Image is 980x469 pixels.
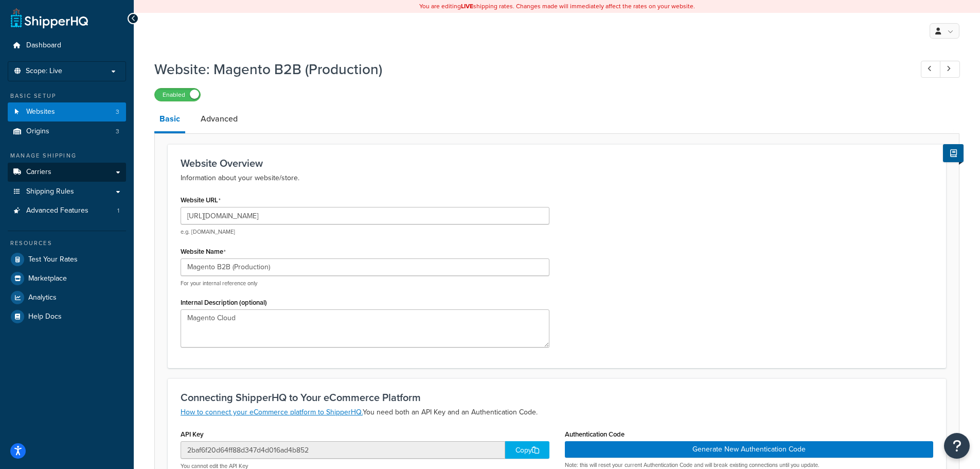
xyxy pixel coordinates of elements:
p: Information about your website/store. [181,172,933,184]
a: Test Your Rates [8,250,126,269]
span: Help Docs [28,312,62,321]
a: Advanced [195,107,243,131]
textarea: Magento Cloud [181,309,549,348]
span: Shipping Rules [26,187,74,196]
a: Dashboard [8,36,126,55]
p: For your internal reference only [181,280,549,287]
a: Marketplace [8,269,126,288]
button: Generate New Authentication Code [565,441,934,458]
a: How to connect your eCommerce platform to ShipperHQ. [181,407,363,418]
div: Manage Shipping [8,151,126,160]
h3: Connecting ShipperHQ to Your eCommerce Platform [181,392,933,403]
label: API Key [181,430,204,438]
li: Websites [8,102,126,121]
span: Carriers [26,168,51,177]
label: Authentication Code [565,430,625,438]
span: 3 [116,127,119,136]
a: Shipping Rules [8,182,126,201]
b: LIVE [461,2,473,11]
a: Help Docs [8,307,126,326]
p: e.g. [DOMAIN_NAME] [181,228,549,236]
label: Internal Description (optional) [181,299,267,306]
a: Analytics [8,288,126,307]
a: Basic [154,107,185,133]
span: Scope: Live [26,67,62,76]
a: Carriers [8,163,126,182]
span: Test Your Rates [28,255,78,264]
span: Websites [26,108,55,116]
p: Note: this will reset your current Authentication Code and will break existing connections until ... [565,461,934,469]
span: Analytics [28,293,57,302]
p: You need both an API Key and an Authentication Code. [181,406,933,419]
label: Website URL [181,196,221,204]
label: Enabled [155,89,200,101]
a: Websites3 [8,102,126,121]
div: Basic Setup [8,92,126,100]
span: Marketplace [28,274,67,283]
li: Advanced Features [8,201,126,220]
li: Origins [8,122,126,141]
button: Show Help Docs [943,144,964,162]
a: Next Record [940,61,960,78]
div: Resources [8,239,126,248]
a: Previous Record [921,61,941,78]
h3: Website Overview [181,158,933,169]
button: Open Resource Center [944,433,970,459]
span: Origins [26,127,49,136]
span: Dashboard [26,41,61,50]
a: Origins3 [8,122,126,141]
span: 3 [116,108,119,116]
div: Copy [505,441,549,459]
span: Advanced Features [26,206,88,215]
a: Advanced Features1 [8,201,126,220]
span: 1 [117,206,119,215]
h1: Website: Magento B2B (Production) [154,59,902,79]
label: Website Name [181,248,226,256]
